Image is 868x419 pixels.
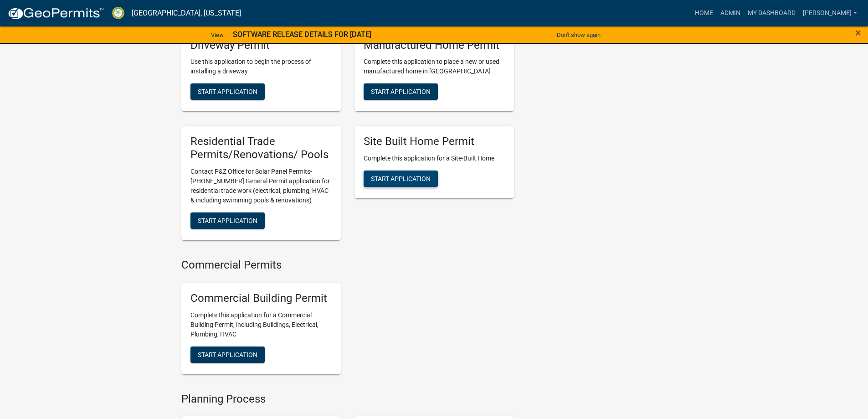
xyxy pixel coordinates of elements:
[233,30,371,39] strong: SOFTWARE RELEASE DETAILS FOR [DATE]
[855,26,861,39] span: ×
[744,5,799,22] a: My Dashboard
[691,5,717,22] a: Home
[190,83,265,100] button: Start Application
[198,217,257,224] span: Start Application
[207,27,227,42] a: View
[190,39,332,52] h5: Driveway Permit
[198,351,257,358] span: Start Application
[364,154,505,163] p: Complete this application for a Site-Built Home
[364,135,505,148] h5: Site Built Home Permit
[371,88,431,95] span: Start Application
[553,27,604,42] button: Don't show again
[198,88,257,95] span: Start Application
[181,393,514,406] h4: Planning Process
[190,212,265,229] button: Start Application
[132,5,241,21] a: [GEOGRAPHIC_DATA], [US_STATE]
[364,57,505,76] p: Complete this application to place a new or used manufactured home in [GEOGRAPHIC_DATA]
[190,167,332,205] p: Contact P&Z Office for Solar Panel Permits- [PHONE_NUMBER] General Permit application for residen...
[364,39,505,52] h5: Manufactured Home Permit
[190,347,265,363] button: Start Application
[181,259,514,272] h4: Commercial Permits
[112,7,124,19] img: Crawford County, Georgia
[190,292,332,305] h5: Commercial Building Permit
[717,5,744,22] a: Admin
[371,175,431,182] span: Start Application
[799,5,861,22] a: [PERSON_NAME]
[364,171,438,187] button: Start Application
[190,135,332,161] h5: Residential Trade Permits/Renovations/ Pools
[364,83,438,100] button: Start Application
[190,57,332,76] p: Use this application to begin the process of installing a driveway
[855,27,861,38] button: Close
[190,310,332,339] p: Complete this application for a Commercial Building Permit, including Buildings, Electrical, Plum...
